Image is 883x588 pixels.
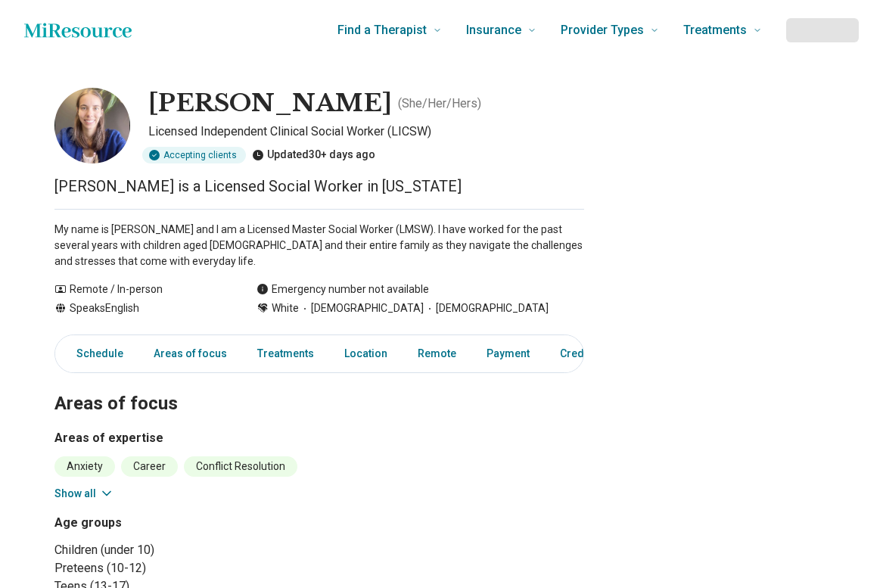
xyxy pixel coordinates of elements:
p: [PERSON_NAME] is a Licensed Social Worker in [US_STATE] [54,176,584,197]
a: Payment [477,338,539,369]
p: Licensed Independent Clinical Social Worker (LICSW) [148,123,584,141]
div: Remote / In-person [54,282,226,297]
span: Find a Therapist [337,20,427,41]
div: Emergency number not available [257,282,429,297]
li: Anxiety [54,456,115,477]
li: Conflict Resolution [184,456,297,477]
p: ( She/Her/Hers ) [398,95,481,113]
span: [DEMOGRAPHIC_DATA] [299,300,424,316]
span: White [272,300,299,316]
span: Treatments [683,20,747,41]
span: Insurance [466,20,521,41]
h3: Areas of expertise [54,429,584,447]
h3: Age groups [54,514,313,532]
a: Schedule [58,338,132,369]
img: Chelsea Poulos, Licensed Independent Clinical Social Worker (LICSW) [54,88,130,163]
a: Areas of focus [145,338,236,369]
li: Children (under 10) [54,541,313,559]
span: [DEMOGRAPHIC_DATA] [424,300,549,316]
a: Treatments [248,338,323,369]
button: Show all [54,486,114,502]
div: Updated 30+ days ago [252,147,375,163]
a: Remote [409,338,465,369]
h1: [PERSON_NAME] [148,88,392,120]
div: Accepting clients [142,147,246,163]
h2: Areas of focus [54,355,584,417]
a: Credentials [551,338,626,369]
span: Provider Types [561,20,644,41]
div: Speaks English [54,300,226,316]
a: Location [335,338,396,369]
li: Preteens (10-12) [54,559,313,577]
a: Home page [24,15,132,45]
li: Career [121,456,178,477]
p: My name is [PERSON_NAME] and I am a Licensed Master Social Worker (LMSW). I have worked for the p... [54,222,584,269]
